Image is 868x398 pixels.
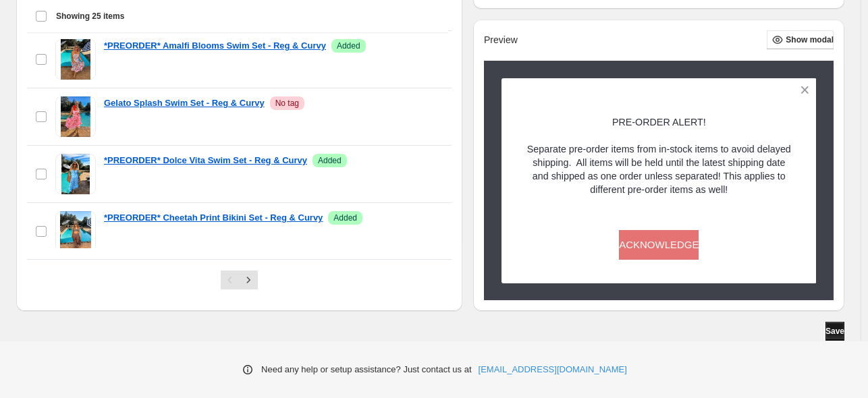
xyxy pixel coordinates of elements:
a: *PREORDER* Amalfi Blooms Swim Set - Reg & Curvy [104,39,326,53]
span: Added [337,40,360,51]
span: Added [318,155,342,166]
a: *PREORDER* Dolce Vita Swim Set - Reg & Curvy [104,154,307,167]
span: No tag [275,98,299,109]
button: Save [825,322,844,341]
h2: Preview [484,34,518,46]
p: PRE-ORDER ALERT! [525,115,793,128]
a: [EMAIL_ADDRESS][DOMAIN_NAME] [479,363,627,376]
button: ACKNOWLEDGE [619,229,699,259]
span: Showing 25 items [56,11,124,22]
button: Show modal [767,30,834,49]
button: Next [239,271,258,289]
span: Save [825,326,844,337]
a: *PREORDER* Cheetah Print Bikini Set - Reg & Curvy [104,211,323,225]
span: Added [333,212,357,223]
span: Show modal [786,34,834,45]
p: Separate pre-order items from in-stock items to avoid delayed shipping. All items will be held un... [525,142,793,196]
nav: Pagination [221,271,258,289]
a: Gelato Splash Swim Set - Reg & Curvy [104,96,265,110]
